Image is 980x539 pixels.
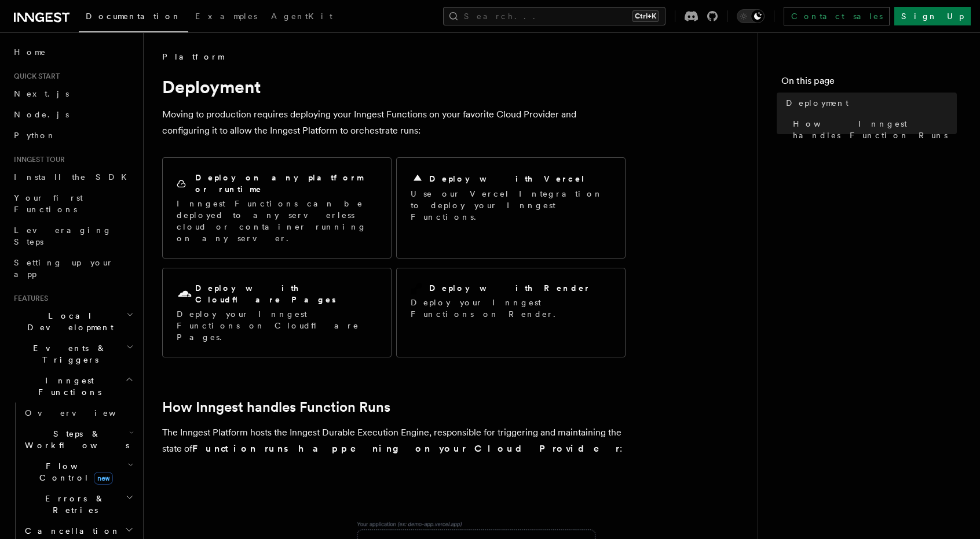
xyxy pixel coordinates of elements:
p: The Inngest Platform hosts the Inngest Durable Execution Engine, responsible for triggering and m... [162,424,626,457]
a: Overview [20,403,136,423]
a: Setting up your app [9,252,136,285]
a: How Inngest handles Function Runs [162,399,390,415]
a: Sign Up [894,7,971,25]
span: Node.js [14,110,69,119]
a: Home [9,42,136,62]
a: Deployment [781,93,957,113]
span: Events & Triggers [9,342,126,366]
a: Python [9,125,136,146]
span: Examples [195,12,257,21]
span: Home [14,46,46,58]
p: Use our Vercel Integration to deploy your Inngest Functions. [411,188,611,223]
a: Contact sales [784,7,890,25]
h2: Deploy with Cloudflare Pages [195,282,377,305]
h2: Deploy with Vercel [429,173,586,184]
svg: Cloudflare [177,286,193,302]
span: Overview [25,408,144,418]
span: How Inngest handles Function Runs [793,118,957,141]
span: Your first Functions [14,193,83,214]
span: new [94,472,113,485]
span: Python [14,131,56,140]
span: Features [9,294,48,303]
span: Errors & Retries [20,493,126,516]
p: Deploy your Inngest Functions on Render. [411,297,611,320]
button: Steps & Workflows [20,423,136,456]
span: Leveraging Steps [14,226,112,246]
button: Inngest Functions [9,370,136,403]
span: Local Development [9,310,126,333]
span: Steps & Workflows [20,428,129,451]
span: Setting up your app [14,258,114,279]
span: Next.js [14,89,69,98]
a: Deploy with Cloudflare PagesDeploy your Inngest Functions on Cloudflare Pages. [162,268,392,357]
span: AgentKit [271,12,332,21]
a: Leveraging Steps [9,220,136,252]
h2: Deploy on any platform or runtime [195,172,377,195]
p: Deploy your Inngest Functions on Cloudflare Pages. [177,308,377,343]
a: Node.js [9,104,136,125]
button: Flow Controlnew [20,456,136,488]
a: How Inngest handles Function Runs [788,113,957,146]
a: Deploy with RenderDeploy your Inngest Functions on Render. [396,268,626,357]
h2: Deploy with Render [429,282,591,294]
span: Quick start [9,72,60,81]
p: Moving to production requires deploying your Inngest Functions on your favorite Cloud Provider an... [162,106,626,139]
a: Your first Functions [9,187,136,220]
span: Cancellation [20,525,120,537]
span: Platform [162,51,224,62]
span: Install the SDK [14,172,134,182]
span: Documentation [86,12,181,21]
a: Deploy on any platform or runtimeInngest Functions can be deployed to any serverless cloud or con... [162,157,392,259]
span: Flow Control [20,460,127,483]
button: Search...Ctrl+K [443,7,665,25]
span: Deployment [786,97,849,109]
kbd: Ctrl+K [632,10,659,22]
a: AgentKit [264,3,339,31]
button: Toggle dark mode [737,9,765,23]
h4: On this page [781,74,957,93]
p: Inngest Functions can be deployed to any serverless cloud or container running on any server. [177,198,377,244]
a: Next.js [9,83,136,104]
button: Local Development [9,305,136,338]
button: Errors & Retries [20,488,136,520]
a: Documentation [79,3,188,32]
button: Events & Triggers [9,338,136,370]
a: Examples [188,3,264,31]
a: Deploy with VercelUse our Vercel Integration to deploy your Inngest Functions. [396,157,626,259]
h1: Deployment [162,76,626,97]
strong: Function runs happening on your Cloud Provider [192,443,620,454]
a: Install the SDK [9,167,136,187]
span: Inngest tour [9,155,65,164]
span: Inngest Functions [9,375,125,398]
